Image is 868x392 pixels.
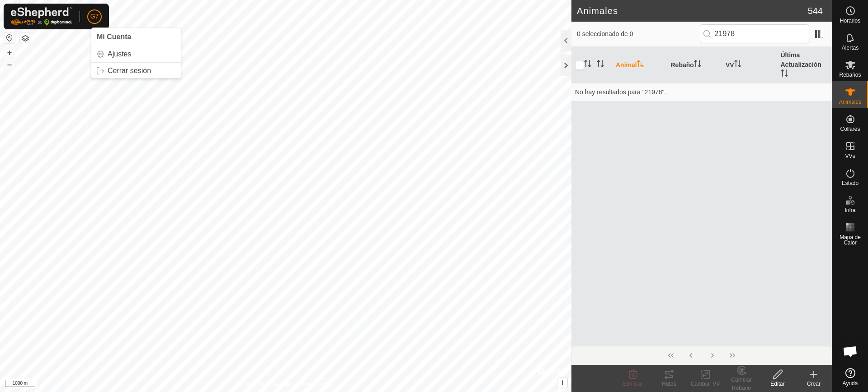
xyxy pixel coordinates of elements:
[842,45,859,51] span: Alertas
[837,338,864,365] div: Chat abierto
[694,61,701,69] p-sorticon: Activar para ordenar
[577,5,808,16] h2: Animales
[840,18,860,23] span: Horarios
[239,380,291,388] a: Política de Privacidad
[91,64,181,78] a: Cerrar sesión
[842,180,859,186] span: Estado
[667,47,722,83] th: Rebaño
[4,59,15,70] button: –
[777,47,832,83] th: Última Actualización
[108,51,131,58] span: Ajustes
[687,380,723,388] div: Cambiar VV
[651,380,687,388] div: Rutas
[571,83,832,101] td: No hay resultados para "21978".
[20,33,31,44] button: Capas del Mapa
[759,380,796,388] div: Editar
[832,364,868,390] a: Ayuda
[844,208,855,213] span: Infra
[839,72,861,78] span: Rebaños
[840,126,860,132] span: Collares
[11,7,72,26] img: Logo Gallagher
[90,12,99,21] span: G7
[700,24,809,43] input: Buscar (S)
[97,33,131,41] span: Mi Cuenta
[808,4,823,18] span: 544
[4,32,15,43] button: Restablecer Mapa
[584,61,591,69] p-sorticon: Activar para ordenar
[734,61,741,69] p-sorticon: Activar para ordenar
[597,61,604,69] p-sorticon: Activar para ordenar
[845,153,855,159] span: VVs
[4,47,15,58] button: +
[835,235,866,245] span: Mapa de Calor
[637,61,644,69] p-sorticon: Activar para ordenar
[723,376,759,392] div: Cambiar Rebaño
[843,381,858,386] span: Ayuda
[612,47,667,83] th: Animal
[577,29,700,39] span: 0 seleccionado de 0
[108,67,151,74] span: Cerrar sesión
[839,99,861,105] span: Animales
[91,47,181,61] a: Ajustes
[561,379,563,387] span: i
[557,378,567,388] button: i
[623,381,642,387] span: Eliminar
[796,380,832,388] div: Crear
[781,71,788,78] p-sorticon: Activar para ordenar
[302,380,332,388] a: Contáctenos
[722,47,777,83] th: VV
